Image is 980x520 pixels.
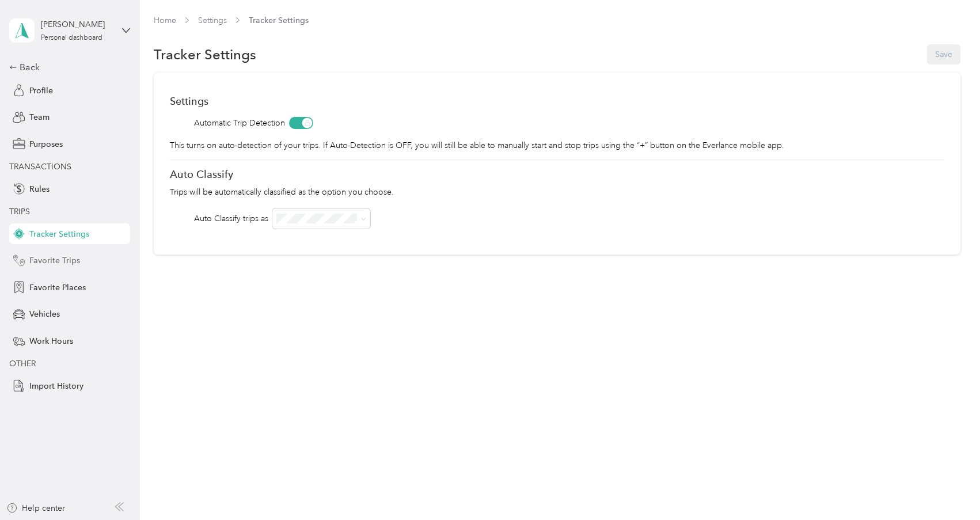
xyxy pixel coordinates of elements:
[194,212,268,225] div: Auto Classify trips as
[154,16,176,25] a: Home
[9,162,71,172] span: TRANSACTIONS
[29,85,53,97] span: Profile
[29,255,80,267] span: Favorite Trips
[170,168,944,180] div: Auto Classify
[41,18,113,31] div: [PERSON_NAME]
[170,139,944,151] p: This turns on auto-detection of your trips. If Auto-Detection is OFF, you will still be able to m...
[170,95,944,107] div: Settings
[6,502,65,514] button: Help center
[29,228,89,240] span: Tracker Settings
[9,359,36,369] span: OTHER
[249,14,309,26] span: Tracker Settings
[170,186,944,198] p: Trips will be automatically classified as the option you choose.
[154,48,256,60] h1: Tracker Settings
[194,117,285,129] span: Automatic Trip Detection
[29,282,86,294] span: Favorite Places
[29,183,50,195] span: Rules
[29,380,83,392] span: Import History
[9,207,30,217] span: TRIPS
[198,16,227,25] a: Settings
[29,138,63,150] span: Purposes
[916,456,980,520] iframe: Everlance-gr Chat Button Frame
[29,308,60,320] span: Vehicles
[41,35,102,41] div: Personal dashboard
[29,111,50,123] span: Team
[29,335,73,347] span: Work Hours
[9,60,124,74] div: Back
